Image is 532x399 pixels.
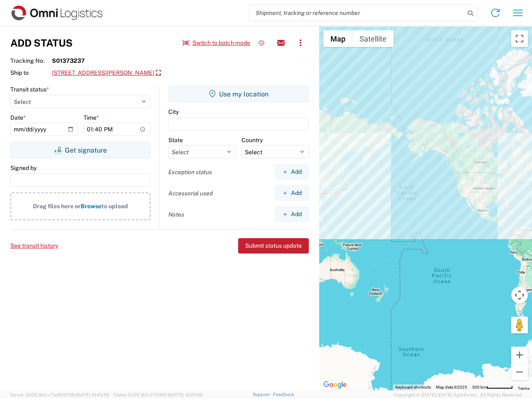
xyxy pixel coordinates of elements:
button: See transit history [10,239,58,253]
input: Shipment, tracking or reference number [249,5,465,21]
img: Google [321,379,349,390]
button: Drag Pegman onto the map to open Street View [511,317,528,333]
button: Map Scale: 500 km per 60 pixels [470,384,515,390]
label: City [168,108,179,116]
span: [DATE] 10:20:09 [169,392,203,397]
a: Open this area in Google Maps (opens a new window) [321,379,349,390]
button: Use my location [168,86,309,102]
button: Add [275,185,309,201]
label: Exception status [168,168,212,176]
span: Copyright © [DATE]-[DATE] Agistix Inc., All Rights Reserved [394,391,522,399]
button: Show satellite imagery [352,30,394,47]
label: Transit status [10,86,49,93]
button: Submit status update [238,238,309,254]
label: Country [241,136,263,144]
h3: Add Status [10,37,73,49]
label: Signed by [10,164,37,172]
label: Time [84,114,99,121]
span: Browse [81,203,101,209]
label: Accessorial used [168,190,213,197]
a: Feedback [273,392,294,397]
button: Add [275,207,309,222]
span: Server: 2025.18.0-c7ad5f513fb [10,392,109,397]
label: State [168,136,183,144]
span: Map data ©2025 [436,385,467,389]
button: Switch to batch mode [182,36,250,50]
button: Get signature [10,142,150,158]
a: Support [253,392,273,397]
label: Notes [168,211,184,218]
button: Toggle fullscreen view [511,30,528,47]
span: Ship to [10,69,52,76]
button: Zoom in [511,347,528,363]
strong: S01373237 [52,57,85,64]
label: Date [10,114,26,121]
button: Map camera controls [511,287,528,303]
button: Add [275,164,309,180]
button: Zoom out [511,364,528,380]
span: Client: 2025.18.0-27d3021 [113,392,203,397]
span: Drag files here or [33,203,81,209]
button: Show street map [323,30,352,47]
span: Tracking No. [10,57,52,64]
span: 500 km [472,385,486,389]
a: Terms [518,386,530,391]
button: Keyboard shortcuts [395,384,431,390]
span: to upload [101,203,128,209]
a: [STREET_ADDRESS][PERSON_NAME] [52,66,161,80]
span: [DATE] 14:43:55 [76,392,109,397]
